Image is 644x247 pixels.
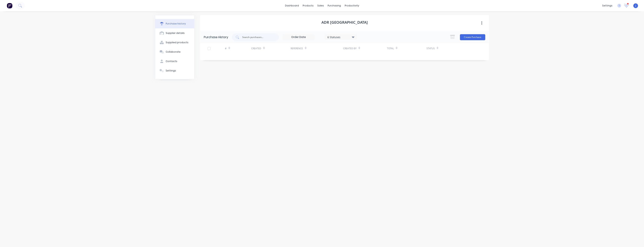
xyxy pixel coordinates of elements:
[204,35,228,39] div: Purchase History
[155,19,194,28] button: Purchase history
[155,47,194,57] button: Collaborate
[283,34,314,40] input: Order Date
[166,50,181,54] div: Collaborate
[387,47,394,50] div: Total
[155,38,194,47] button: Supplied products
[343,3,361,8] div: productivity
[225,47,226,50] div: #
[166,22,186,25] div: Purchase history
[326,3,343,8] div: purchasing
[283,3,301,8] a: dashboard
[427,47,435,50] div: Status
[7,3,12,8] img: Factory
[321,20,368,25] h1: ADR [GEOGRAPHIC_DATA]
[166,41,188,44] div: Supplied products
[460,34,485,40] button: Create Purchase
[315,3,326,8] div: sales
[166,31,185,35] div: Supplier details
[327,35,354,39] div: 6 Statuses
[301,3,315,8] div: products
[166,60,177,63] div: Contacts
[291,47,303,50] div: Reference
[251,47,261,50] div: Created
[155,66,194,75] button: Settings
[155,28,194,38] button: Supplier details
[242,35,273,39] input: Search purchases...
[166,69,176,72] div: Settings
[155,57,194,66] button: Contacts
[600,3,614,8] div: settings
[635,4,636,7] span: J
[343,47,357,50] div: Created By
